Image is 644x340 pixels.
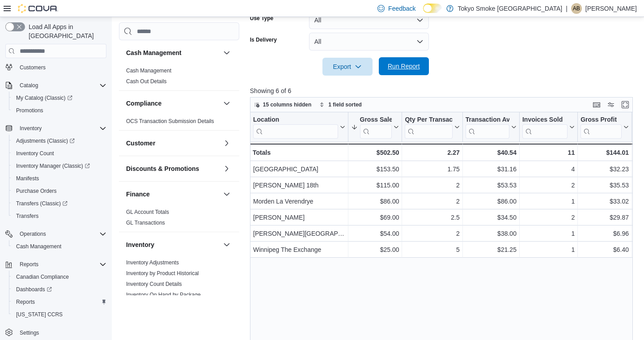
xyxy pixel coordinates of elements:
[253,196,345,207] div: Morden La Verendrye
[360,116,392,139] div: Gross Sales
[405,196,459,207] div: 2
[126,190,150,199] h3: Finance
[16,311,63,318] span: [US_STATE] CCRS
[9,210,110,222] button: Transfers
[13,93,106,103] span: My Catalog (Classic)
[585,3,637,14] p: [PERSON_NAME]
[253,116,338,139] div: Location
[13,241,106,252] span: Cash Management
[20,125,42,132] span: Inventory
[250,36,277,43] label: Is Delivery
[466,196,517,207] div: $86.00
[580,228,629,239] div: $6.96
[351,212,399,223] div: $69.00
[573,3,580,14] span: AB
[580,116,622,139] div: Gross Profit
[263,101,312,108] span: 15 columns hidden
[522,147,575,158] div: 11
[522,244,575,255] div: 1
[328,101,362,108] span: 1 field sorted
[126,219,165,226] span: GL Transactions
[16,80,106,91] span: Catalog
[2,258,110,271] button: Reports
[20,261,38,268] span: Reports
[9,92,110,104] a: My Catalog (Classic)
[18,4,58,13] img: Cova
[13,284,55,295] a: Dashboards
[119,116,239,130] div: Compliance
[20,64,46,71] span: Customers
[126,259,179,266] span: Inventory Adjustments
[466,116,509,124] div: Transaction Average
[580,196,629,207] div: $33.02
[126,48,220,57] button: Cash Management
[13,297,106,307] span: Reports
[13,309,66,320] a: [US_STATE] CCRS
[119,207,239,232] div: Finance
[13,161,106,171] span: Inventory Manager (Classic)
[126,164,199,173] h3: Discounts & Promotions
[126,280,182,288] span: Inventory Count Details
[16,212,38,220] span: Transfers
[423,4,442,13] input: Dark Mode
[13,93,76,103] a: My Catalog (Classic)
[16,187,57,195] span: Purchase Orders
[9,283,110,296] a: Dashboards
[9,185,110,197] button: Purchase Orders
[522,116,575,139] button: Invoices Sold
[466,244,517,255] div: $21.25
[580,147,629,158] div: $144.01
[25,22,106,40] span: Load All Apps in [GEOGRAPHIC_DATA]
[351,180,399,191] div: $115.00
[126,139,220,148] button: Customer
[16,273,69,280] span: Canadian Compliance
[16,62,49,73] a: Customers
[13,136,106,146] span: Adjustments (Classic)
[9,104,110,117] button: Promotions
[16,107,43,114] span: Promotions
[13,272,106,282] span: Canadian Compliance
[13,198,71,209] a: Transfers (Classic)
[580,212,629,223] div: $29.87
[9,172,110,185] button: Manifests
[253,116,345,139] button: Location
[466,147,517,158] div: $40.54
[16,243,61,250] span: Cash Management
[522,196,575,207] div: 1
[16,286,52,293] span: Dashboards
[126,240,220,249] button: Inventory
[126,78,167,85] a: Cash Out Details
[13,198,106,209] span: Transfers (Classic)
[253,116,338,124] div: Location
[458,3,563,14] p: Tokyo Smoke [GEOGRAPHIC_DATA]
[620,99,631,110] button: Enter fullscreen
[16,229,106,239] span: Operations
[126,291,201,298] span: Inventory On Hand by Package
[309,11,429,29] button: All
[221,138,232,149] button: Customer
[9,135,110,147] a: Adjustments (Classic)
[9,197,110,210] a: Transfers (Classic)
[522,180,575,191] div: 2
[2,326,110,339] button: Settings
[16,229,50,239] button: Operations
[566,3,568,14] p: |
[126,67,171,74] span: Cash Management
[9,160,110,172] a: Inventory Manager (Classic)
[13,211,42,221] a: Transfers
[16,150,54,157] span: Inventory Count
[126,99,220,108] button: Compliance
[16,123,106,134] span: Inventory
[253,147,345,158] div: Totals
[13,284,106,295] span: Dashboards
[522,228,575,239] div: 1
[388,62,420,71] span: Run Report
[405,147,459,158] div: 2.27
[13,105,106,116] span: Promotions
[522,116,568,124] div: Invoices Sold
[322,58,373,76] button: Export
[126,209,169,215] a: GL Account Totals
[16,327,42,338] a: Settings
[466,212,517,223] div: $34.50
[580,180,629,191] div: $35.53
